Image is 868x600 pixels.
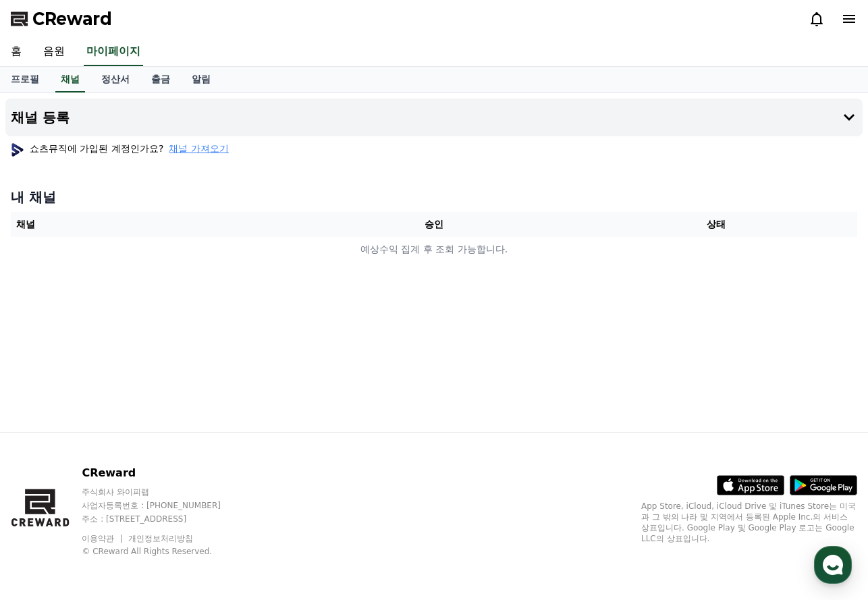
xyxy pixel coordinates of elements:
[641,501,857,544] p: App Store, iCloud, iCloud Drive 및 iTunes Store는 미국과 그 밖의 나라 및 지역에서 등록된 Apple Inc.의 서비스 상표입니다. Goo...
[11,143,24,157] img: profile
[4,428,89,462] a: 홈
[5,99,863,136] button: 채널 등록
[11,142,229,155] p: 쇼츠뮤직에 가입된 계정인가요?
[82,514,246,524] p: 주소 : [STREET_ADDRESS]
[55,67,85,92] a: 채널
[84,38,143,66] a: 마이페이지
[575,212,857,237] th: 상태
[140,67,181,92] a: 출금
[32,38,76,66] a: 음원
[82,500,246,511] p: 사업자등록번호 : [PHONE_NUMBER]
[43,448,51,459] span: 홈
[90,67,140,92] a: 정산서
[11,110,70,125] h4: 채널 등록
[82,546,246,557] p: © CReward All Rights Reserved.
[11,188,857,207] h4: 내 채널
[293,212,575,237] th: 승인
[181,67,221,92] a: 알림
[128,534,193,543] a: 개인정보처리방침
[11,8,112,30] a: CReward
[174,428,259,462] a: 설정
[124,449,140,460] span: 대화
[209,448,225,459] span: 설정
[82,487,246,497] p: 주식회사 와이피랩
[89,428,174,462] a: 대화
[82,465,246,481] p: CReward
[32,8,112,30] span: CReward
[169,142,228,155] button: 채널 가져오기
[11,237,857,262] td: 예상수익 집계 후 조회 가능합니다.
[11,212,293,237] th: 채널
[82,534,124,543] a: 이용약관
